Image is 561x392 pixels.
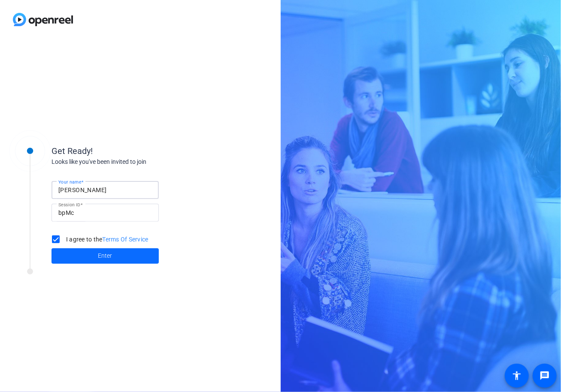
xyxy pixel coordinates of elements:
[540,371,550,381] mat-icon: message
[64,235,149,244] label: I agree to the
[52,145,223,157] div: Get Ready!
[98,251,112,260] span: Enter
[58,179,81,184] mat-label: Your name
[103,236,149,243] a: Terms Of Service
[52,248,159,264] button: Enter
[512,371,522,381] mat-icon: accessibility
[52,157,223,166] div: Looks like you've been invited to join
[58,202,80,207] mat-label: Session ID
